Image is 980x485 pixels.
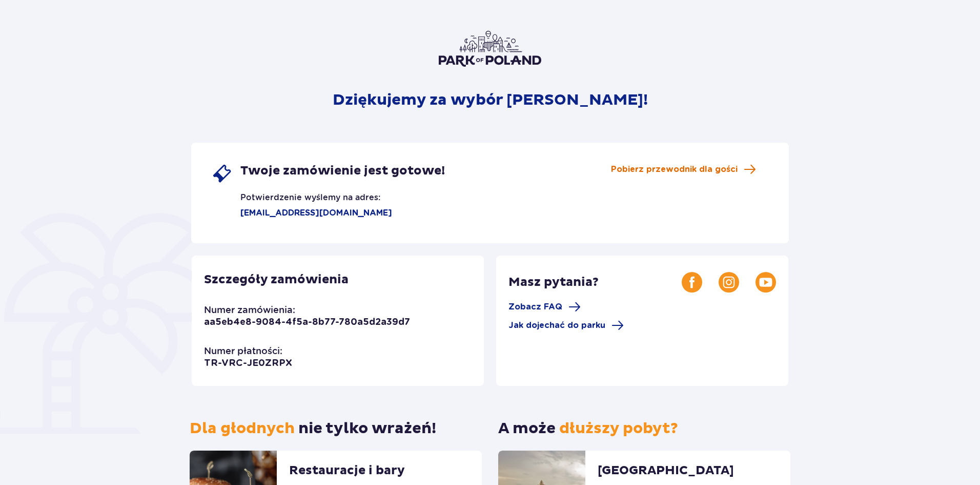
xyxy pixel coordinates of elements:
[204,304,295,316] p: Numer zamówienia:
[204,345,282,357] p: Numer płatności:
[611,164,738,175] span: Pobierz przewodnik dla gości
[212,184,380,203] p: Potwierdzenie wyślemy na adres:
[508,301,562,313] span: Zobacz FAQ
[756,272,776,293] img: Youtube
[598,463,734,484] p: [GEOGRAPHIC_DATA]
[508,275,682,290] p: Masz pytania?
[204,316,410,328] p: aa5eb4e8-9084-4f5a-8b77-780a5d2a39d7
[508,319,624,332] a: Jak dojechać do parku
[204,357,292,370] p: TR-VRC-JE0ZRPX
[333,90,648,110] p: Dziękujemy za wybór [PERSON_NAME]!
[611,163,756,176] a: Pobierz przewodnik dla gości
[439,31,541,67] img: Park of Poland logo
[190,419,436,438] p: nie tylko wrażeń!
[559,419,678,438] span: dłuższy pobyt?
[212,163,232,184] img: single ticket icon
[190,419,295,438] span: Dla głodnych
[719,272,739,293] img: Instagram
[498,419,678,438] p: A może
[289,463,405,484] p: Restauracje i bary
[508,301,581,313] a: Zobacz FAQ
[682,272,702,293] img: Facebook
[240,163,445,179] span: Twoje zamówienie jest gotowe!
[204,272,349,287] p: Szczegóły zamówienia
[508,320,605,331] span: Jak dojechać do parku
[212,207,392,219] p: [EMAIL_ADDRESS][DOMAIN_NAME]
